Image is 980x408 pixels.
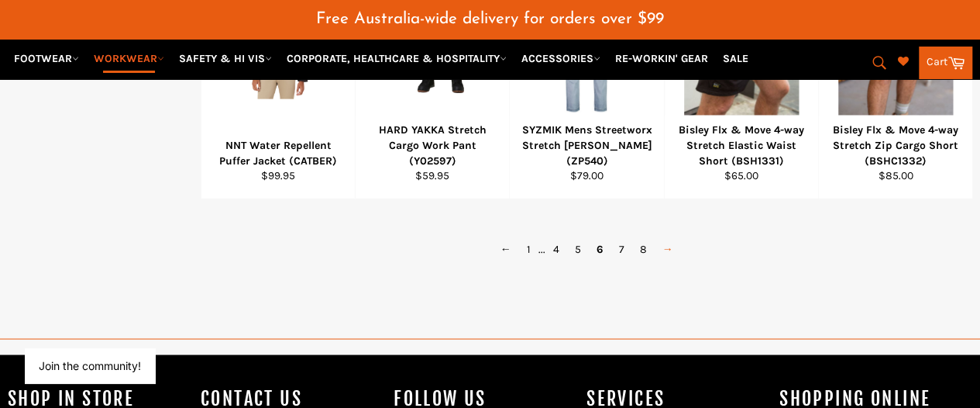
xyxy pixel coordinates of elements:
[545,237,567,260] a: 4
[655,237,681,260] a: →
[520,123,654,168] div: SYZMIK Mens Streetworx Stretch [PERSON_NAME] (ZP540)
[173,45,278,72] a: SAFETY & HI VIS
[919,47,972,79] a: Cart
[632,237,655,260] a: 8
[717,45,755,72] a: SALE
[280,45,513,72] a: CORPORATE, HEALTHCARE & HOSPITALITY
[515,45,607,72] a: ACCESSORIES
[611,237,632,260] a: 7
[8,45,85,72] a: FOOTWEAR
[211,138,346,168] div: NNT Water Repellent Puffer Jacket (CATBER)
[609,45,714,72] a: RE-WORKIN' GEAR
[674,123,808,168] div: Bisley Flx & Move 4-way Stretch Elastic Waist Short (BSH1331)
[366,123,500,168] div: HARD YAKKA Stretch Cargo Work Pant (Y02597)
[538,242,545,255] span: ...
[567,237,589,260] a: 5
[316,11,664,27] span: Free Australia-wide delivery for orders over $99
[493,237,519,260] a: ←
[39,359,141,372] button: Join the community!
[589,237,611,260] span: 6
[828,123,962,168] div: Bisley Flx & Move 4-way Stretch Zip Cargo Short (BSHC1332)
[519,237,538,260] a: 1
[88,45,170,72] a: WORKWEAR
